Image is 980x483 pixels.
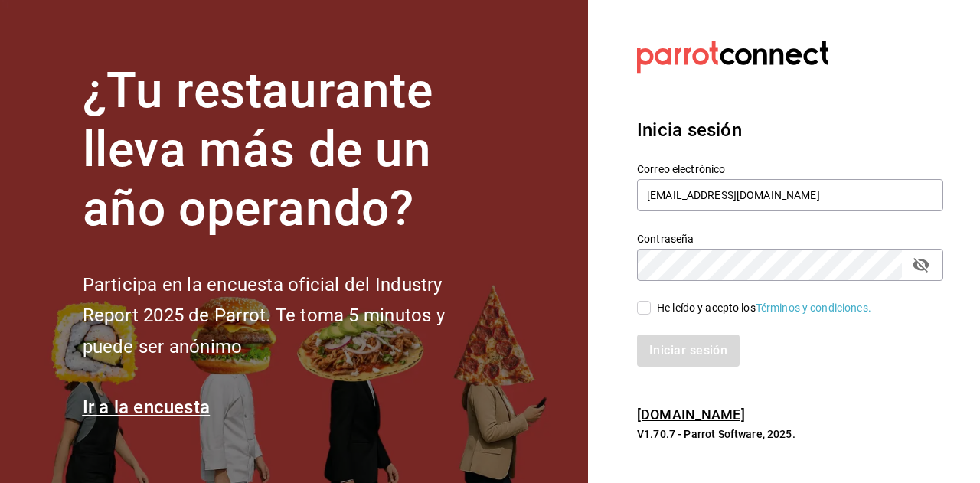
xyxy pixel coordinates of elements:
h2: Participa en la encuesta oficial del Industry Report 2025 de Parrot. Te toma 5 minutos y puede se... [83,269,496,363]
div: He leído y acepto los [657,300,871,316]
input: Ingresa tu correo electrónico [637,179,943,211]
label: Contraseña [637,233,943,244]
a: Ir a la encuesta [83,397,211,418]
p: V1.70.7 - Parrot Software, 2025. [637,426,943,442]
a: [DOMAIN_NAME] [637,406,745,423]
label: Correo electrónico [637,164,943,175]
h1: ¿Tu restaurante lleva más de un año operando? [83,62,496,238]
a: Términos y condiciones. [756,302,871,314]
h3: Inicia sesión [637,116,943,144]
button: passwordField [908,252,934,278]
